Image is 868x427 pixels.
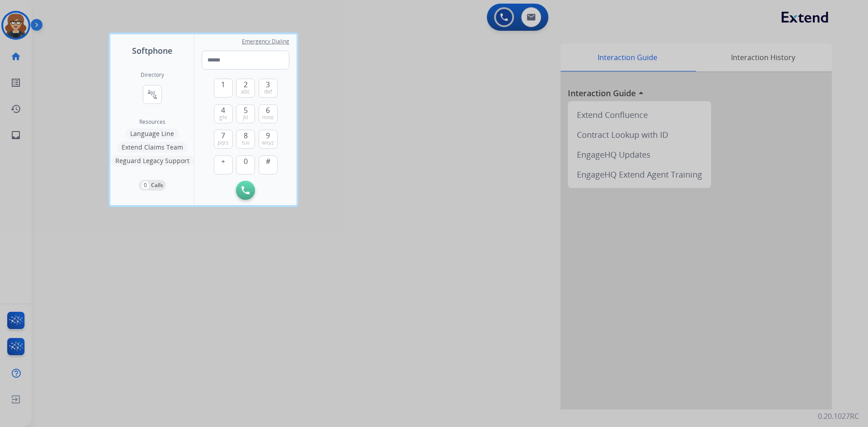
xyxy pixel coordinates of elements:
button: 9wxyz [259,130,278,149]
span: pqrs [217,139,229,146]
span: 3 [266,79,270,90]
span: def [264,88,272,95]
button: 3def [259,79,278,98]
span: 6 [266,105,270,116]
h2: Directory [141,71,164,79]
span: jkl [243,114,248,121]
button: 6mno [259,104,278,123]
span: wxyz [262,139,274,146]
span: 5 [244,105,248,116]
span: 0 [244,156,248,167]
p: 0.20.1027RC [818,411,859,422]
button: Extend Claims Team [117,142,188,153]
button: 2abc [236,79,255,98]
button: 0Calls [139,180,166,191]
button: 7pqrs [214,130,233,149]
span: tuv [242,139,250,146]
span: + [221,156,225,167]
span: mno [262,114,274,121]
button: Language Line [126,128,179,139]
button: Reguard Legacy Support [111,155,194,166]
span: Softphone [132,44,172,57]
span: 4 [221,105,225,116]
span: 1 [221,79,225,90]
button: 4ghi [214,104,233,123]
mat-icon: connect_without_contact [147,89,158,100]
p: 0 [142,181,149,189]
button: 8tuv [236,130,255,149]
button: 1 [214,79,233,98]
span: 8 [244,130,248,141]
button: # [259,155,278,174]
span: 7 [221,130,225,141]
p: Calls [151,181,163,189]
span: Resources [139,118,165,126]
img: call-button [241,186,250,194]
span: abc [241,88,250,95]
span: ghi [219,114,227,121]
span: 9 [266,130,270,141]
button: + [214,155,233,174]
span: Emergency Dialing [242,38,289,45]
button: 5jkl [236,104,255,123]
span: # [266,156,270,167]
span: 2 [244,79,248,90]
button: 0 [236,155,255,174]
